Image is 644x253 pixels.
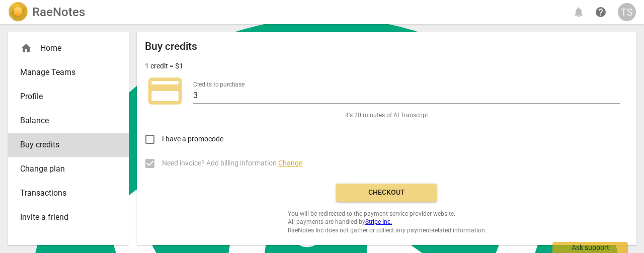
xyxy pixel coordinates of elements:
[20,211,109,223] span: Invite a friend
[20,66,109,78] span: Manage Teams
[20,42,109,54] div: Home
[8,60,129,85] a: Manage Teams
[8,36,129,60] div: Home
[8,109,129,133] a: Balance
[592,3,610,21] a: Help
[8,157,129,181] a: Change plan
[193,81,245,88] label: Credits to purchase
[8,133,129,157] a: Buy credits
[8,2,85,22] a: LogoRaeNotes
[20,91,109,103] span: Profile
[32,5,85,19] h2: RaeNotes
[20,139,109,151] span: Buy credits
[552,242,628,253] div: Ask support
[162,134,223,144] span: I have a promocode
[278,159,302,167] span: Change
[288,210,485,235] span: You will be redirected to the payment service provider website. All payments are handled by RaeNo...
[365,218,392,225] a: Stripe Inc.
[618,3,636,21] button: TS
[595,6,607,18] span: help
[8,85,129,109] a: Profile
[145,40,197,53] h2: Buy credits
[8,181,129,205] a: Transactions
[162,158,302,168] span: Need invoice? Add billing information
[20,187,109,199] span: Transactions
[145,61,183,71] p: 1 credit = $1
[344,188,429,198] span: Checkout
[345,111,428,120] span: It's 20 minutes of AI Transcript
[8,2,28,22] img: Logo
[8,205,129,229] a: Invite a friend
[20,163,109,175] span: Change plan
[20,42,32,54] span: home
[20,115,109,127] span: Balance
[336,184,437,202] button: Checkout
[145,71,185,111] span: credit_card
